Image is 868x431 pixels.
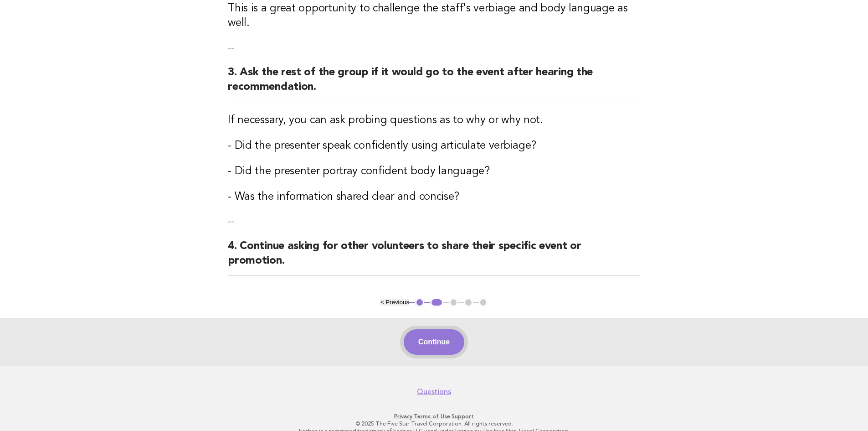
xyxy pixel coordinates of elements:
p: -- [228,215,640,228]
a: Privacy [394,413,412,420]
p: · · [155,413,713,420]
h3: - Did the presenter portray confident body language? [228,164,640,179]
button: < Previous [380,299,409,306]
h2: 3. Ask the rest of the group if it would go to the event after hearing the recommendation. [228,65,640,102]
button: 2 [430,298,443,307]
p: -- [228,42,640,54]
button: Continue [404,329,464,355]
button: 1 [415,298,424,307]
a: Terms of Use [414,413,450,420]
p: © 2025 The Five Star Travel Corporation. All rights reserved. [155,420,713,427]
h2: 4. Continue asking for other volunteers to share their specific event or promotion. [228,239,640,276]
h3: If necessary, you can ask probing questions as to why or why not. [228,113,640,128]
h3: - Did the presenter speak confidently using articulate verbiage? [228,139,640,153]
h3: This is a great opportunity to challenge the staff's verbiage and body language as well. [228,1,640,31]
a: Questions [417,387,451,396]
a: Support [452,413,474,420]
h3: - Was the information shared clear and concise? [228,190,640,204]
